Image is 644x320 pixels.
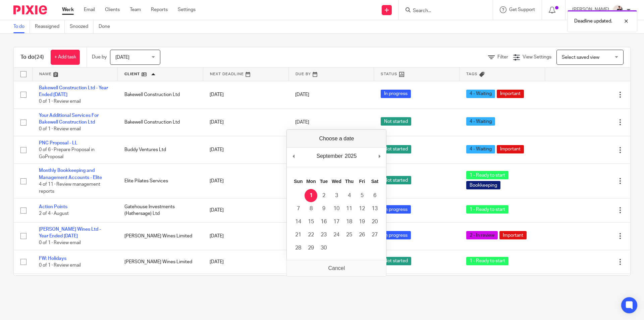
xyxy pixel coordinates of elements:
[466,171,508,179] span: 1 - Ready to start
[39,113,99,125] a: Your Additional Services For Bakewell Construction Ltd
[294,179,303,184] abbr: Sunday
[344,151,358,161] div: 2025
[305,215,317,228] button: 15
[376,151,383,161] button: Next Month
[118,136,203,164] td: Buddy Ventures Ltd
[51,50,80,65] a: + Add task
[317,215,330,228] button: 16
[381,90,411,98] span: In progress
[295,120,309,125] span: [DATE]
[368,202,381,215] button: 13
[118,164,203,198] td: Elite Pilates Services
[13,5,47,14] img: Pixie
[332,179,341,184] abbr: Wednesday
[466,117,495,126] span: 4 - Waiting
[305,241,317,255] button: 29
[466,90,495,98] span: 4 - Waiting
[497,145,524,153] span: Important
[368,189,381,202] button: 6
[39,256,66,261] a: FW: Holidays
[499,231,527,239] span: Important
[368,228,381,241] button: 27
[295,92,309,97] span: [DATE]
[317,202,330,215] button: 9
[466,181,500,189] span: Bookkeeping
[466,205,508,214] span: 1 - Ready to start
[295,260,309,264] span: [DATE]
[368,215,381,228] button: 20
[99,20,115,33] a: Done
[118,108,203,136] td: Bakewell Construction Ltd
[466,72,478,76] span: Tags
[356,189,368,202] button: 5
[292,202,305,215] button: 7
[39,141,77,145] a: PNC Proposal - LL
[356,215,368,228] button: 19
[203,274,288,298] td: [DATE]
[292,215,305,228] button: 14
[39,168,102,180] a: Monthly Bookkeeping and Management Accounts - Elite
[84,6,95,13] a: Email
[315,151,343,161] div: September
[178,6,196,13] a: Settings
[317,241,330,255] button: 30
[330,189,343,202] button: 3
[70,20,94,33] a: Snoozed
[330,228,343,241] button: 24
[305,189,317,202] button: 1
[39,127,81,132] span: 0 of 1 · Review email
[13,20,30,33] a: To do
[381,145,411,153] span: Not started
[203,108,288,136] td: [DATE]
[292,228,305,241] button: 21
[306,179,316,184] abbr: Monday
[466,257,508,265] span: 1 - Ready to start
[118,274,203,298] td: [PERSON_NAME] Wines Limited
[151,6,168,13] a: Reports
[523,55,551,59] span: View Settings
[39,212,69,216] span: 2 of 4 · August
[105,6,120,13] a: Clients
[612,5,623,15] img: AV307615.jpg
[203,250,288,274] td: [DATE]
[35,20,65,33] a: Reassigned
[305,228,317,241] button: 22
[20,54,44,61] h1: To do
[39,147,95,159] span: 0 of 6 · Prepare Proposal in GoProposal
[203,81,288,108] td: [DATE]
[118,250,203,274] td: [PERSON_NAME] Wines Limited
[343,228,356,241] button: 25
[292,241,305,255] button: 28
[203,164,288,198] td: [DATE]
[115,55,129,60] span: [DATE]
[39,86,108,97] a: Bakewell Construction Ltd - Year Ended [DATE]
[305,202,317,215] button: 8
[356,228,368,241] button: 26
[345,179,354,184] abbr: Thursday
[359,179,365,184] abbr: Friday
[35,54,44,60] span: (24)
[203,222,288,250] td: [DATE]
[203,198,288,222] td: [DATE]
[118,81,203,108] td: Bakewell Construction Ltd
[39,227,101,238] a: [PERSON_NAME] Wines Ltd - Year Ended [DATE]
[330,202,343,215] button: 10
[497,55,508,59] span: Filter
[290,151,297,161] button: Previous Month
[343,189,356,202] button: 4
[39,182,100,194] span: 4 of 11 · Review management reports
[574,18,612,25] p: Deadline updated.
[39,240,81,245] span: 0 of 1 · Review email
[39,99,81,104] span: 0 of 1 · Review email
[381,231,411,239] span: In progress
[330,215,343,228] button: 17
[497,90,524,98] span: Important
[381,205,411,214] span: In progress
[381,117,411,126] span: Not started
[39,263,81,268] span: 0 of 1 · Review email
[381,257,411,265] span: Not started
[343,202,356,215] button: 11
[39,204,67,209] a: Action Points
[317,189,330,202] button: 2
[562,55,599,60] span: Select saved view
